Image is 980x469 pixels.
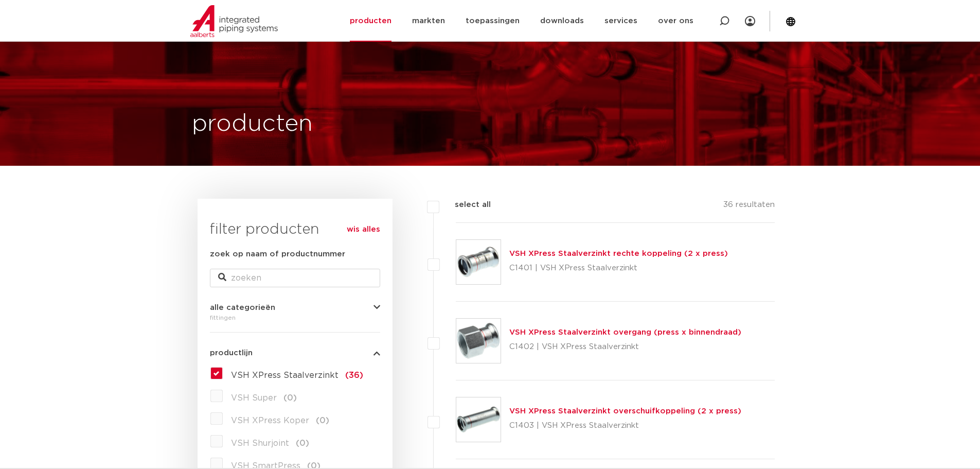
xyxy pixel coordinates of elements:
[210,349,380,357] button: productlijn
[210,304,380,311] button: alle categorieën
[509,250,728,257] a: VSH XPress Staalverzinkt rechte koppeling (2 x press)
[192,108,313,141] h1: producten
[231,416,309,425] span: VSH XPress Koper
[439,199,491,211] label: select all
[283,394,297,402] span: (0)
[210,248,345,260] label: zoek op naam of productnummer
[231,439,289,447] span: VSH Shurjoint
[509,339,741,355] p: C1402 | VSH XPress Staalverzinkt
[231,394,277,402] span: VSH Super
[723,199,775,215] p: 36 resultaten
[210,311,380,324] div: fittingen
[210,219,380,240] h3: filter producten
[316,416,329,425] span: (0)
[509,407,741,415] a: VSH XPress Staalverzinkt overschuifkoppeling (2 x press)
[345,371,363,379] span: (36)
[296,439,309,447] span: (0)
[456,397,501,442] img: Thumbnail for VSH XPress Staalverzinkt overschuifkoppeling (2 x press)
[456,240,501,284] img: Thumbnail for VSH XPress Staalverzinkt rechte koppeling (2 x press)
[509,328,741,336] a: VSH XPress Staalverzinkt overgang (press x binnendraad)
[231,371,338,379] span: VSH XPress Staalverzinkt
[347,223,380,236] a: wis alles
[509,418,741,434] p: C1403 | VSH XPress Staalverzinkt
[456,319,501,363] img: Thumbnail for VSH XPress Staalverzinkt overgang (press x binnendraad)
[210,349,253,357] span: productlijn
[210,269,380,287] input: zoeken
[210,304,275,311] span: alle categorieën
[509,260,728,276] p: C1401 | VSH XPress Staalverzinkt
